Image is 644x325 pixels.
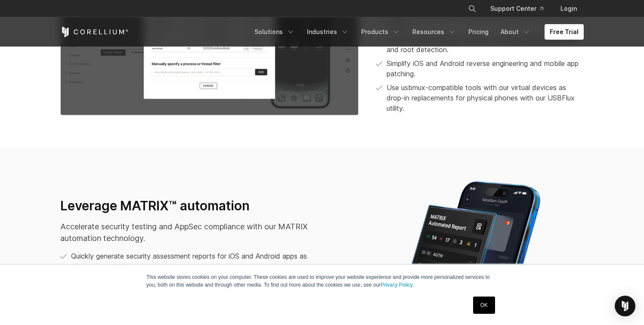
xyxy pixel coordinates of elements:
[387,58,584,79] p: Simplify iOS and Android reverse engineering and mobile app patching.
[249,24,300,40] a: Solutions
[60,198,316,214] h3: Leverage MATRIX™ automation
[458,1,584,16] div: Navigation Menu
[356,24,406,40] a: Products
[381,282,414,288] a: Privacy Policy.
[495,24,536,40] a: About
[473,297,495,314] a: OK
[71,251,316,272] p: Quickly generate security assessment reports for iOS and Android apps as often as needed.
[407,24,461,40] a: Resources
[464,1,480,16] button: Search
[302,24,354,40] a: Industries
[615,296,635,316] div: Open Intercom Messenger
[60,27,129,37] a: Corellium Home
[545,24,584,40] a: Free Trial
[249,24,584,40] div: Navigation Menu
[60,221,316,244] p: Accelerate security testing and AppSec compliance with our MATRIX automation technology.
[483,1,550,16] a: Support Center
[554,1,584,16] a: Login
[146,273,498,289] p: This website stores cookies on your computer. These cookies are used to improve your website expe...
[463,24,494,40] a: Pricing
[387,82,584,113] span: Use usbmux-compatible tools with our virtual devices as drop-in replacements for physical phones ...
